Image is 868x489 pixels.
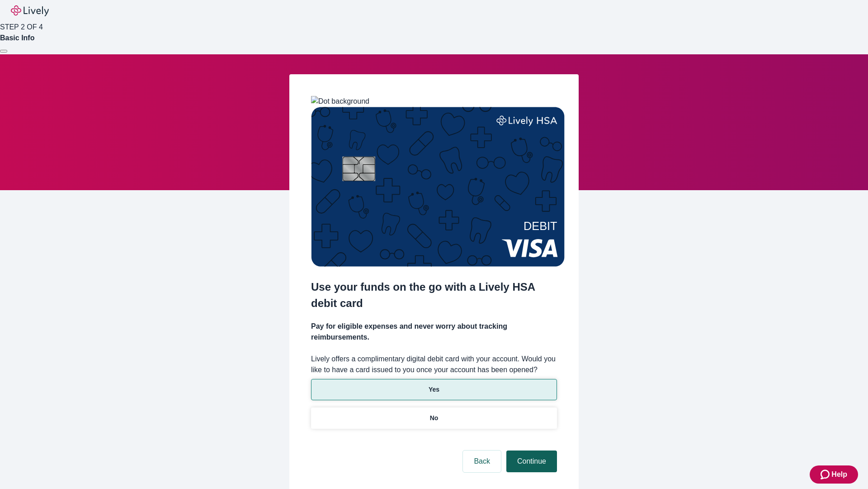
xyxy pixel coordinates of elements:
[463,451,501,472] button: Back
[311,107,565,267] img: Debit card
[311,96,369,107] img: Dot background
[311,321,557,343] h4: Pay for eligible expenses and never worry about tracking reimbursements.
[821,469,831,480] svg: Zendesk support icon
[311,379,557,400] button: Yes
[506,451,557,472] button: Continue
[430,413,439,423] p: No
[311,354,557,375] label: Lively offers a complimentary digital debit card with your account. Would you like to have a card...
[831,469,847,480] span: Help
[429,385,439,394] p: Yes
[810,465,858,484] button: Zendesk support iconHelp
[11,5,49,16] img: Lively
[311,407,557,429] button: No
[311,279,557,312] h2: Use your funds on the go with a Lively HSA debit card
